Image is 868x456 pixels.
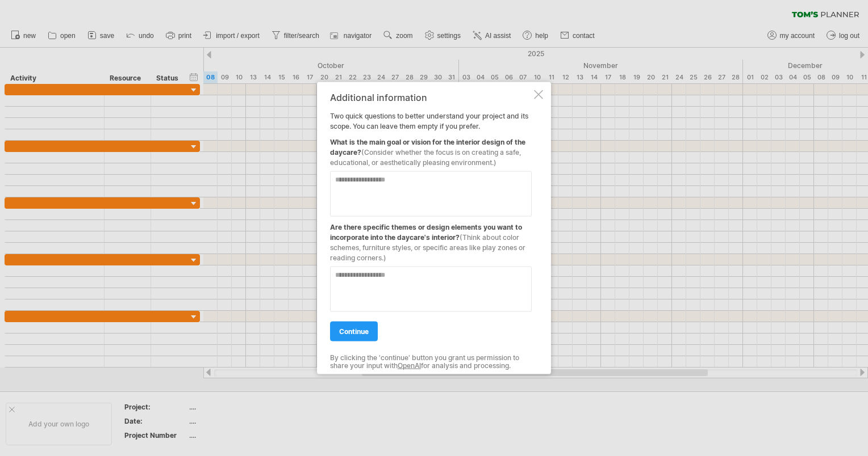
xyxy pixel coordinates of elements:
[398,361,421,370] a: OpenAI
[330,322,378,341] a: continue
[330,233,525,262] span: (Think about color schemes, furniture styles, or specific areas like play zones or reading corners.)
[330,92,532,103] div: Additional information
[330,92,532,364] div: Two quick questions to better understand your project and its scope. You can leave them empty if ...
[330,132,532,168] div: What is the main goal or vision for the interior design of the daycare?
[330,354,532,370] div: By clicking the 'continue' button you grant us permission to share your input with for analysis a...
[330,148,521,167] span: (Consider whether the focus is on creating a safe, educational, or aesthetically pleasing environ...
[330,217,532,263] div: Are there specific themes or design elements you want to incorporate into the daycare's interior?
[339,327,369,336] span: continue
